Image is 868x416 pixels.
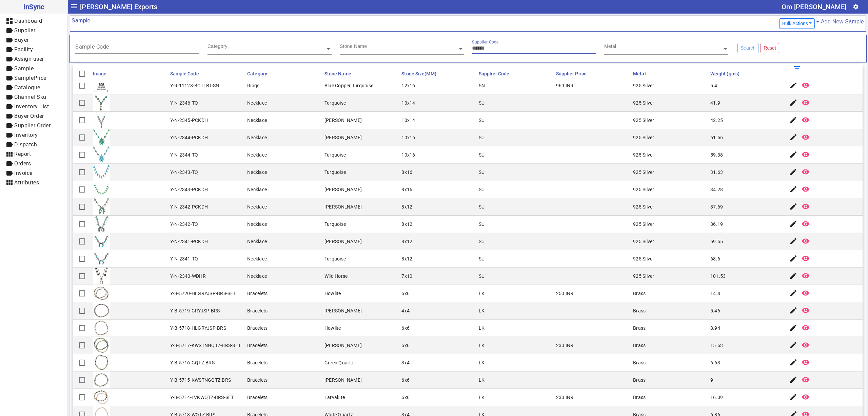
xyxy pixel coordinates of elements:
div: 9 [710,377,713,383]
div: 925 Silver [633,255,654,262]
mat-icon: label [5,122,14,130]
div: 41.9 [710,100,720,106]
div: Y-N-2343-PCKDH [170,186,208,193]
mat-label: Sample Code [75,43,109,50]
div: 42.25 [710,117,723,124]
span: Report [14,151,31,157]
img: 87017c72-c46a-498f-a13c-3a0bfe4ddf6c [93,146,110,163]
div: Necklace [247,273,267,279]
mat-icon: menu [70,2,78,10]
div: 8x16 [401,186,412,193]
div: Y-N-2340-WDHR [170,273,206,279]
div: Necklace [247,186,267,193]
div: Brass [633,377,646,383]
div: 230 INR [556,342,574,349]
mat-icon: label [5,93,14,101]
div: Y-B-5717-KWSTNGQTZ-BRS-SET [170,342,241,349]
mat-icon: label [5,160,14,168]
div: Necklace [247,100,267,106]
mat-label: Supplier Code [472,40,498,44]
mat-icon: edit [789,220,797,228]
div: [PERSON_NAME] [324,134,362,141]
span: [PERSON_NAME] Exports [80,1,157,12]
div: Bracelets [247,342,268,349]
mat-icon: remove_red_eye [802,358,810,366]
div: Necklace [247,134,267,141]
div: 4x4 [401,307,410,314]
img: d0282282-7de1-416d-91df-9c1e24297e71 [93,198,110,215]
div: SU [479,134,485,141]
img: 36df5c23-c239-4fd5-973b-639d091fe286 [93,94,110,111]
img: 6c2fcae7-e948-4572-81ef-d3471264a8d8 [93,233,110,250]
div: Y-N-2342-PCKDH [170,203,208,210]
span: Stone Name [324,71,351,76]
img: comingsoon.png [93,77,110,94]
div: Wild Horse [324,273,348,279]
mat-icon: edit [789,272,797,280]
span: Dashboard [14,18,42,24]
span: Inventory [14,132,38,138]
img: e81b0a67-cf56-4a58-9ce2-1f5a891f5799 [93,320,110,337]
div: Y-N-2341-TQ [170,255,198,262]
div: 10x14 [401,100,415,106]
div: SN [479,82,485,89]
div: Brass [633,342,646,349]
div: LK [479,307,485,314]
div: 101.53 [710,273,726,279]
span: Category [247,71,267,76]
div: Necklace [247,151,267,158]
img: 23610ef9-a130-4e80-9b17-3d3350c16d7b [93,389,110,406]
mat-icon: edit [789,341,797,349]
div: Larvakite [324,394,345,401]
mat-card-header: Sample [70,16,866,32]
div: 10x16 [401,134,415,141]
span: Invoice [14,170,33,176]
div: [PERSON_NAME] [324,342,362,349]
div: 8x16 [401,169,412,176]
div: SU [479,151,485,158]
div: [PERSON_NAME] [324,307,362,314]
mat-icon: edit [789,81,797,89]
mat-icon: remove_red_eye [802,133,810,141]
mat-icon: edit [789,393,797,401]
div: Rings [247,82,259,89]
div: 925 Silver [633,203,654,210]
div: LK [479,290,485,297]
div: 61.56 [710,134,723,141]
div: SU [479,255,485,262]
mat-icon: remove_red_eye [802,116,810,124]
mat-icon: label [5,84,14,92]
div: 925 Silver [633,221,654,228]
span: Supplier [14,27,35,34]
div: LK [479,359,485,366]
div: 925 Silver [633,238,654,245]
mat-icon: remove_red_eye [802,272,810,280]
mat-icon: edit [789,133,797,141]
div: Bracelets [247,359,268,366]
span: Image [93,71,107,76]
mat-icon: label [5,131,14,139]
mat-icon: edit [789,150,797,159]
mat-icon: edit [789,168,797,176]
div: Metal [604,43,616,50]
mat-icon: remove_red_eye [802,185,810,193]
div: Howlite [324,290,341,297]
div: 969 INR [556,82,574,89]
div: Necklace [247,238,267,245]
button: Bulk Actions [779,18,815,29]
div: Blue Copper Turquoise [324,82,373,89]
div: Y-N-2345-PCKDH [170,117,208,124]
div: 5.4 [710,82,717,89]
div: Y-B-5716-GQTZ-BRS [170,359,215,366]
mat-icon: label [5,26,14,35]
mat-icon: edit [789,202,797,211]
div: Green Quartz [324,359,354,366]
div: 925 Silver [633,82,654,89]
mat-icon: view_module [5,179,14,187]
div: 86.19 [710,221,723,228]
span: Supplier Order [14,122,51,129]
div: Bracelets [247,377,268,383]
div: Turquoise [324,169,346,176]
mat-icon: edit [789,289,797,297]
img: 07bef271-27db-4301-9da6-77ec9369a7d3 [93,216,110,233]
